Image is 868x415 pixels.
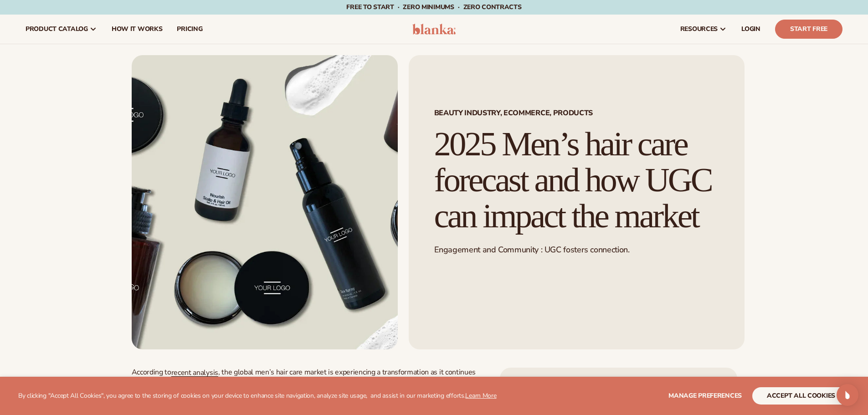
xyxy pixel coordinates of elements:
[668,387,742,405] button: Manage preferences
[752,387,850,405] button: accept all cookies
[412,24,456,35] img: logo
[132,55,398,349] img: 2025 Men's hair care forecast and how UGC can impact the market
[434,109,719,117] span: Beauty industry, Ecommerce, Products
[26,26,88,33] span: product catalog
[837,384,858,406] div: Open Intercom Messenger
[18,392,497,400] p: By clicking "Accept All Cookies", you agree to the storing of cookies on your device to enhance s...
[741,26,760,33] span: LOGIN
[434,245,719,255] p: Engagement and Community : UGC fosters connection.
[18,15,104,44] a: product catalog
[132,367,171,377] span: According to
[775,20,842,39] a: Start Free
[104,15,170,44] a: How It Works
[668,391,742,400] span: Manage preferences
[171,368,218,378] a: recent analysis
[169,15,210,44] a: pricing
[465,391,496,400] a: Learn More
[177,26,202,33] span: pricing
[112,26,163,33] span: How It Works
[680,26,718,33] span: resources
[734,15,768,44] a: LOGIN
[346,3,521,11] span: Free to start · ZERO minimums · ZERO contracts
[434,126,719,234] h1: 2025 Men’s hair care forecast and how UGC can impact the market
[673,15,734,44] a: resources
